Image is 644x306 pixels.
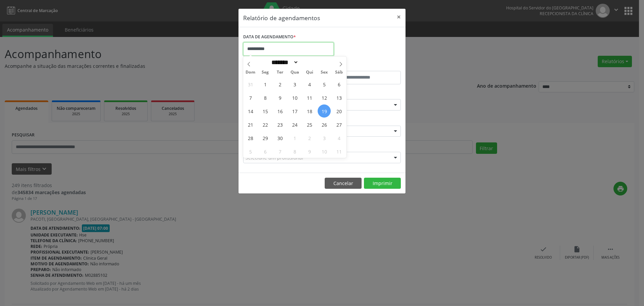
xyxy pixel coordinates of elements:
[303,118,316,131] span: Setembro 25, 2025
[259,118,272,131] span: Setembro 22, 2025
[392,9,406,25] button: Close
[318,78,331,91] span: Setembro 5, 2025
[246,154,303,161] span: Selecione um profissional
[299,59,321,66] input: Year
[243,13,320,22] h5: Relatório de agendamentos
[288,131,301,144] span: Outubro 1, 2025
[288,145,301,158] span: Outubro 8, 2025
[259,78,272,91] span: Setembro 1, 2025
[273,70,287,75] span: Ter
[288,91,301,104] span: Setembro 10, 2025
[244,78,257,91] span: Agosto 31, 2025
[243,70,258,75] span: Dom
[273,145,286,158] span: Outubro 7, 2025
[332,78,345,91] span: Setembro 6, 2025
[332,118,345,131] span: Setembro 27, 2025
[332,104,345,118] span: Setembro 20, 2025
[332,91,345,104] span: Setembro 13, 2025
[269,59,299,66] select: Month
[244,131,257,144] span: Setembro 28, 2025
[259,91,272,104] span: Setembro 8, 2025
[258,70,273,75] span: Seg
[303,91,316,104] span: Setembro 11, 2025
[318,91,331,104] span: Setembro 12, 2025
[302,70,317,75] span: Qui
[318,131,331,144] span: Outubro 3, 2025
[273,91,286,104] span: Setembro 9, 2025
[244,145,257,158] span: Outubro 5, 2025
[303,131,316,144] span: Outubro 2, 2025
[259,104,272,118] span: Setembro 15, 2025
[273,131,286,144] span: Setembro 30, 2025
[317,70,332,75] span: Sex
[332,145,345,158] span: Outubro 11, 2025
[244,91,257,104] span: Setembro 7, 2025
[288,104,301,118] span: Setembro 17, 2025
[303,78,316,91] span: Setembro 4, 2025
[243,32,296,42] label: DATA DE AGENDAMENTO
[324,60,401,71] label: ATÉ
[318,118,331,131] span: Setembro 26, 2025
[244,118,257,131] span: Setembro 21, 2025
[259,145,272,158] span: Outubro 6, 2025
[288,118,301,131] span: Setembro 24, 2025
[244,104,257,118] span: Setembro 14, 2025
[287,70,302,75] span: Qua
[364,178,401,189] button: Imprimir
[332,131,345,144] span: Outubro 4, 2025
[318,104,331,118] span: Setembro 19, 2025
[273,104,286,118] span: Setembro 16, 2025
[318,145,331,158] span: Outubro 10, 2025
[288,78,301,91] span: Setembro 3, 2025
[303,145,316,158] span: Outubro 9, 2025
[303,104,316,118] span: Setembro 18, 2025
[325,178,362,189] button: Cancelar
[259,131,272,144] span: Setembro 29, 2025
[332,70,346,75] span: Sáb
[273,78,286,91] span: Setembro 2, 2025
[273,118,286,131] span: Setembro 23, 2025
